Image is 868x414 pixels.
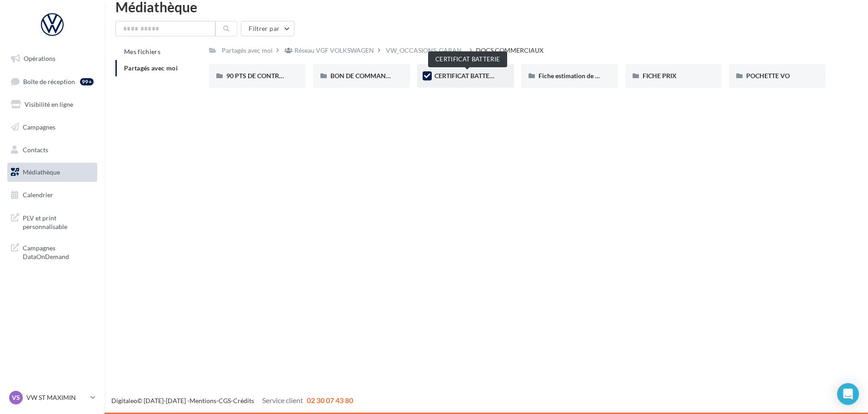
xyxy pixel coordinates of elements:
span: 02 30 07 43 80 [307,396,353,404]
a: Campagnes [5,118,99,137]
span: Campagnes DataOnDemand [23,242,94,261]
span: VS [12,393,20,402]
a: Contacts [5,140,99,160]
div: Réseau VGF VOLKSWAGEN [294,46,374,55]
span: Calendrier [23,191,53,199]
span: Visibilité en ligne [25,100,73,108]
div: CERTIFICAT BATTERIE [428,51,507,67]
p: VW ST MAXIMIN [26,393,87,402]
span: Fiche estimation de reprise [539,72,615,80]
span: Mes fichiers [124,48,160,55]
span: POCHETTE VO [746,72,790,80]
a: CGS [219,397,231,404]
a: Visibilité en ligne [5,95,99,114]
a: Campagnes DataOnDemand [5,238,99,265]
span: Boîte de réception [23,77,75,85]
span: PLV et print personnalisable [23,212,94,231]
a: Opérations [5,49,99,68]
a: VS VW ST MAXIMIN [7,389,97,406]
button: Filtrer par [241,21,294,36]
span: VW_OCCASIONS_GARAN... [386,46,466,55]
span: Opérations [24,55,55,62]
a: Digitaleo [111,397,137,404]
a: Boîte de réception99+ [5,72,99,91]
span: FICHE PRIX [643,72,677,80]
div: DOCS COMMERCIAUX [476,46,544,55]
a: Crédits [233,397,254,404]
span: © [DATE]-[DATE] - - - [111,397,353,404]
a: PLV et print personnalisable [5,208,99,235]
a: Calendrier [5,185,99,205]
a: Mentions [190,397,216,404]
span: Service client [262,396,303,404]
div: Partagés avec moi [222,46,273,55]
span: CERTIFICAT BATTERIE [434,72,499,80]
span: Contacts [23,145,48,153]
span: Campagnes [23,123,55,131]
span: Partagés avec moi [124,64,178,72]
div: 99+ [80,78,94,85]
div: Open Intercom Messenger [837,383,859,405]
span: Médiathèque [23,168,60,176]
span: BON DE COMMANDE [330,72,394,80]
a: Médiathèque [5,163,99,182]
span: 90 PTS DE CONTRÔLE [226,72,291,80]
